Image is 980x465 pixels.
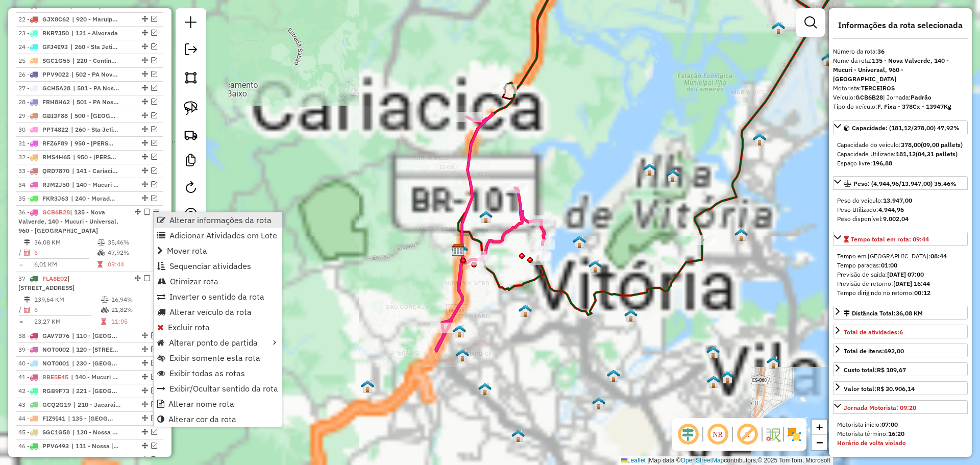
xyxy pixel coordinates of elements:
[142,346,148,352] em: Alterar sequência das rotas
[921,141,963,149] strong: (09,00 pallets)
[151,140,157,146] em: Visualizar rota
[18,346,69,353] span: 39 -
[837,197,912,204] span: Peso do veículo:
[142,126,148,132] em: Alterar sequência das rotas
[72,180,119,189] span: 140 - Mucuri - Universal, 250 - Campo Grande, 950 - Domingos Martins
[142,374,148,380] em: Alterar sequência das rotas
[18,194,68,202] span: 35 -
[73,455,120,464] span: 111 - Nossa Senhora das Neves, 122 - Soteco
[72,97,119,107] span: 501 - PA Nossa Senhora da Conceição
[833,56,968,84] div: Nome da rota:
[851,235,929,243] span: Tempo total em rota: 09:44
[18,456,70,463] span: 47 -
[844,347,904,356] div: Total de itens:
[18,208,118,234] span: | 135 - Nova Valverde, 140 - Mucuri - Universal, 960 - [GEOGRAPHIC_DATA]
[34,316,101,327] td: 23,27 KM
[42,15,69,23] span: GJX8C62
[911,93,932,101] strong: Padrão
[42,43,68,51] span: GFJ4E93
[68,414,115,423] span: 135 - Nova Valverde, 960 - Nova Canaã
[42,373,68,381] span: RBE5E45
[893,280,930,287] strong: [DATE] 16:44
[833,325,968,338] a: Total de atividades:6
[181,177,201,200] a: Reroteirizar Sessão
[456,349,469,362] img: Simulação- Sagrada Família
[18,153,70,161] span: 32 -
[18,259,23,270] td: =
[896,309,923,317] span: 36,08 KM
[154,365,282,381] li: Exibir todas as rotas
[888,430,904,437] strong: 16:20
[18,275,75,291] span: | [STREET_ADDRESS]
[71,70,118,79] span: 502 - PA Nova Guarapari
[833,120,968,134] a: Capacidade: (181,12/378,00) 47,92%
[734,228,748,241] img: Simulação- Santa Lucia
[151,99,157,105] em: Visualizar rota
[833,456,968,465] div: Total hectolitro:
[833,93,968,102] div: Veículo:
[97,261,103,267] i: Tempo total em rota
[168,400,234,408] span: Alterar nome rota
[877,366,906,374] strong: R$ 109,67
[18,442,69,450] span: 46 -
[853,180,957,187] span: Peso: (4.944,96/13.947,00) 35,46%
[18,428,70,436] span: 45 -
[107,248,159,258] td: 47,92%
[707,375,720,388] img: Simulação- Santa Inês
[589,260,602,273] img: 524 UDC Light WCL Caratoira
[151,401,157,407] em: Visualizar rota
[18,43,68,51] span: 24 -
[844,328,903,336] span: Total de atividades:
[852,124,960,132] span: Capacidade: (181,12/378,00) 47,92%
[151,415,157,421] em: Visualizar rota
[42,387,69,395] span: RGB9F73
[24,307,30,313] i: Total de Atividades
[681,457,724,464] a: OpenStreetMap
[42,57,70,64] span: SGC1G55
[151,16,157,22] em: Visualizar rota
[42,70,69,78] span: PPV9022
[844,384,915,394] div: Valor total:
[142,429,148,435] em: Alterar sequência das rotas
[154,243,282,258] li: Mover rota
[169,338,258,347] span: Alterar ponto de partida
[72,166,119,176] span: 141 - Cariacica Sede, 800 - Porto Belo
[833,400,968,414] a: Jornada Motorista: 09:20
[135,275,141,281] em: Alterar sequência das rotas
[18,139,68,147] span: 31 -
[151,360,157,366] em: Visualizar rota
[899,328,903,336] strong: 6
[169,354,260,362] span: Exibir somente esta rota
[42,112,68,119] span: GBI3F88
[914,289,930,297] strong: 00:12
[111,305,159,315] td: 21,82%
[34,237,97,248] td: 36,08 KM
[767,356,780,369] img: Simulação- Costa Azul
[151,71,157,77] em: Visualizar rota
[181,12,201,35] a: Nova sessão e pesquisa
[142,332,148,338] em: Alterar sequência das rotas
[142,181,148,187] em: Alterar sequência das rotas
[169,292,264,301] span: Inverter o sentido da rota
[24,250,30,256] i: Total de Atividades
[837,214,964,224] div: Peso disponível:
[70,139,117,148] span: 950 - Domingos Martins
[144,209,150,215] em: Finalizar rota
[42,181,69,188] span: RJM2J50
[111,295,159,305] td: 16,94%
[821,53,835,66] img: Simulação- Bairro de Fatima
[837,429,964,438] div: Motorista término:
[721,371,734,384] img: 516 UDC Light WCL V. Soteco
[18,332,69,339] span: 38 -
[170,277,218,285] span: Otimizar rota
[71,29,118,38] span: 121 - Alvorada
[833,362,968,376] a: Custo total:R$ 109,67
[142,167,148,174] em: Alterar sequência das rotas
[154,381,282,396] li: Exibir/Ocultar sentido da rota
[111,316,159,327] td: 11:05
[878,206,904,213] strong: 4.944,96
[833,57,949,83] strong: 135 - Nova Valverde, 140 - Mucuri - Universal, 960 - [GEOGRAPHIC_DATA]
[833,416,968,452] div: Jornada Motorista: 09:20
[107,237,159,248] td: 35,46%
[42,98,70,106] span: FRH8H62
